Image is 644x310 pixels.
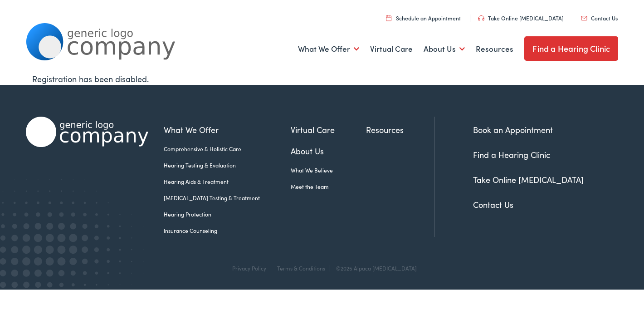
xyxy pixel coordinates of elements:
img: utility icon [581,16,587,20]
a: Hearing Protection [164,210,291,218]
a: Terms & Conditions [277,264,325,272]
a: Contact Us [473,199,513,210]
a: What We Believe [291,166,366,174]
a: Meet the Team [291,182,366,191]
a: Schedule an Appointment [386,14,461,22]
img: Alpaca Audiology [26,117,148,147]
a: About Us [291,145,366,157]
a: Hearing Testing & Evaluation [164,161,291,169]
a: Take Online [MEDICAL_DATA] [478,14,564,22]
a: What We Offer [298,32,359,66]
a: [MEDICAL_DATA] Testing & Treatment [164,194,291,202]
div: ©2025 Alpaca [MEDICAL_DATA] [332,265,417,271]
a: Virtual Care [291,123,366,136]
img: utility icon [478,15,484,21]
a: What We Offer [164,123,291,136]
a: About Us [424,32,465,66]
a: Take Online [MEDICAL_DATA] [473,174,584,185]
a: Book an Appointment [473,124,553,135]
img: utility icon [386,15,391,21]
div: Registration has been disabled. [32,73,612,85]
a: Find a Hearing Clinic [473,149,550,160]
a: Resources [366,123,434,136]
a: Hearing Aids & Treatment [164,177,291,186]
a: Privacy Policy [232,264,266,272]
a: Contact Us [581,14,618,22]
a: Virtual Care [370,32,413,66]
a: Insurance Counseling [164,226,291,235]
a: Resources [476,32,513,66]
a: Find a Hearing Clinic [524,36,618,61]
a: Comprehensive & Holistic Care [164,145,291,153]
